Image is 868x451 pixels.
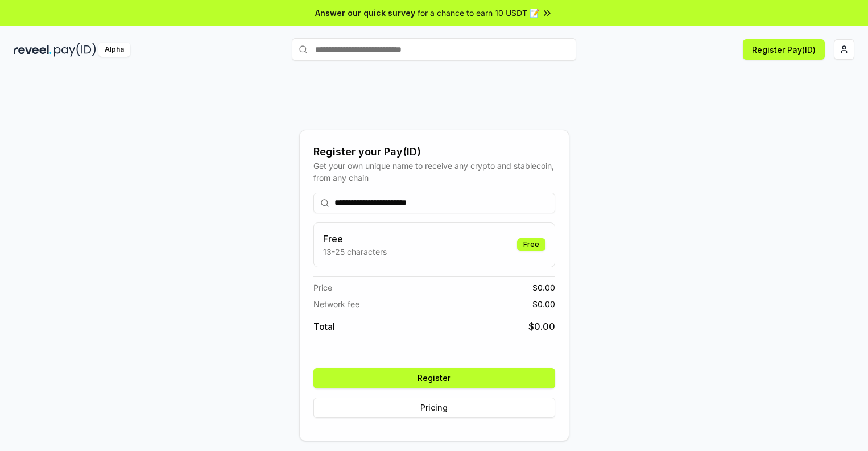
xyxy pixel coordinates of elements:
[54,43,96,57] img: pay_id
[323,246,387,258] p: 13-25 characters
[743,39,825,60] button: Register Pay(ID)
[517,238,545,251] div: Free
[313,398,555,418] button: Pricing
[98,43,130,57] div: Alpha
[313,160,555,184] div: Get your own unique name to receive any crypto and stablecoin, from any chain
[313,144,555,160] div: Register your Pay(ID)
[532,282,555,293] span: $ 0.00
[532,298,555,310] span: $ 0.00
[313,282,332,293] span: Price
[14,43,52,57] img: reveel_dark
[528,320,555,333] span: $ 0.00
[323,232,387,246] h3: Free
[313,298,359,310] span: Network fee
[313,320,335,333] span: Total
[313,368,555,388] button: Register
[418,7,539,19] span: for a chance to earn 10 USDT 📝
[315,7,415,19] span: Answer our quick survey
